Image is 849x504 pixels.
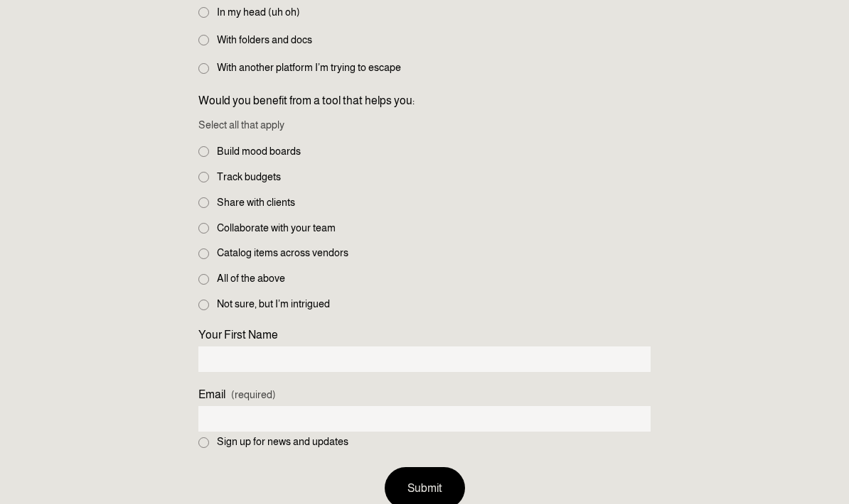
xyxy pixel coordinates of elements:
[217,434,348,450] span: Sign up for news and updates
[231,388,276,403] span: (required)
[217,144,301,160] span: Build mood boards
[198,300,209,310] input: Not sure, but I’m intrigued
[217,170,281,185] span: Track budgets
[217,195,295,211] span: Share with clients
[198,197,209,208] input: Share with clients
[198,112,415,138] p: Select all that apply
[198,92,415,109] span: Would you benefit from a tool that helps you:
[198,146,209,157] input: Build mood boards
[217,246,348,261] span: Catalog items across vendors
[198,223,209,234] input: Collaborate with your team
[198,248,209,259] input: Catalog items across vendors
[217,297,330,312] span: Not sure, but I’m intrigued
[217,271,285,287] span: All of the above
[198,274,209,285] input: All of the above
[198,327,278,344] span: Your First Name
[198,386,225,403] span: Email
[217,221,336,236] span: Collaborate with your team
[198,437,209,448] input: Sign up for news and updates
[198,172,209,182] input: Track budgets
